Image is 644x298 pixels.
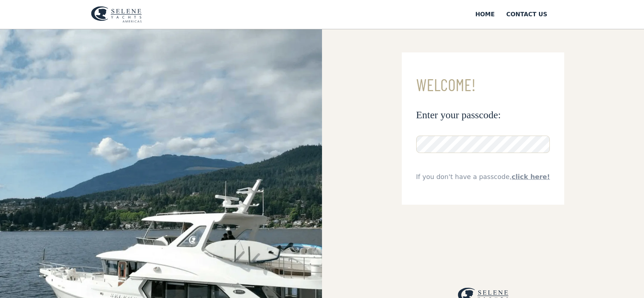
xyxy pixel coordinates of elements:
form: Email Form [402,52,565,205]
div: Home [475,10,495,19]
h3: Enter your passcode: [416,108,550,121]
img: logo [91,6,142,23]
div: Contact US [506,10,547,19]
a: click here! [512,173,550,180]
div: If you don't have a passcode, [416,172,550,182]
h3: Welcome! [416,76,550,94]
